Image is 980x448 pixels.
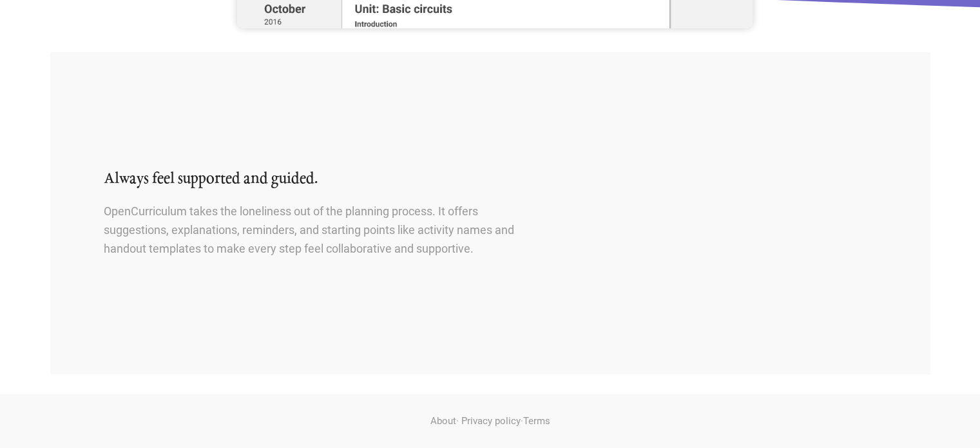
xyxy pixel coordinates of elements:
div: · · [104,394,877,448]
a: Privacy policy [461,415,521,427]
a: Terms [523,415,550,427]
a: About [430,415,456,427]
p: OpenCurriculum takes the loneliness out of the planning process. It offers suggestions, explanati... [104,202,530,258]
h2: Always feel supported and guided. [104,169,530,190]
